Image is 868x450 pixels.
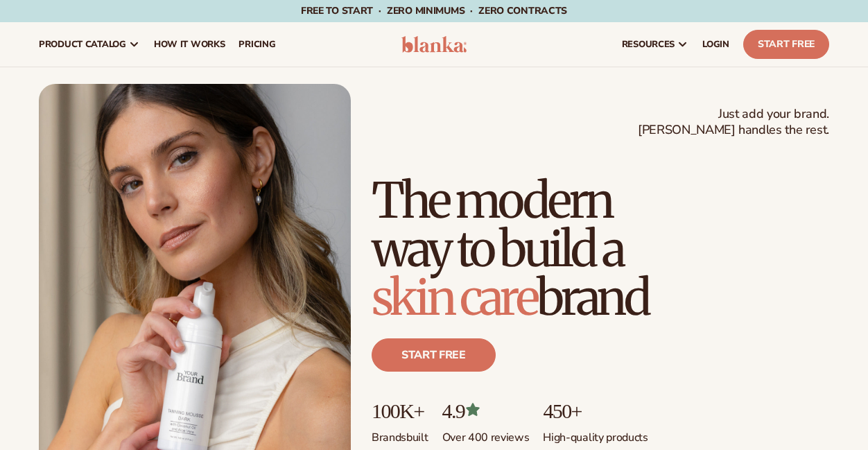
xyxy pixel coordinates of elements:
[154,39,225,50] span: How It Works
[301,4,567,17] span: Free to start · ZERO minimums · ZERO contracts
[702,39,729,50] span: LOGIN
[372,399,428,422] p: 100K+
[543,422,648,445] p: High-quality products
[232,22,282,67] a: pricing
[372,176,829,322] h1: The modern way to build a brand
[638,106,829,139] span: Just add your brand. [PERSON_NAME] handles the rest.
[615,22,695,67] a: resources
[372,338,496,372] a: Start free
[543,399,648,422] p: 450+
[372,267,537,328] span: skin care
[401,36,467,53] img: logo
[442,399,530,422] p: 4.9
[147,22,232,67] a: How It Works
[442,422,530,445] p: Over 400 reviews
[238,39,275,50] span: pricing
[622,39,675,50] span: resources
[39,39,126,50] span: product catalog
[695,22,736,67] a: LOGIN
[743,30,829,59] a: Start Free
[32,22,147,67] a: product catalog
[372,422,428,445] p: Brands built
